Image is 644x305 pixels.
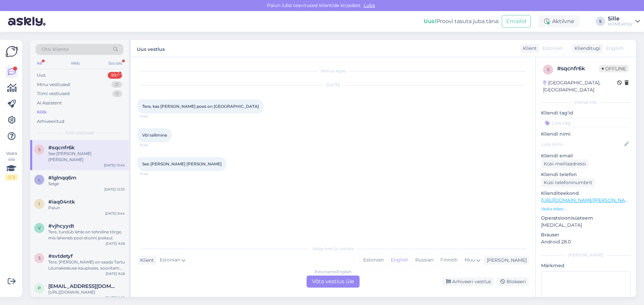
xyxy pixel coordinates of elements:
div: Uus [37,72,45,79]
img: Askly Logo [5,45,18,58]
div: HOME4YOU [608,21,633,27]
span: #lglnqq6m [48,175,76,181]
a: SilleHOME4YOU [608,16,640,27]
span: Estonian [160,256,180,264]
span: Estonian [542,45,563,52]
div: Socials [107,59,123,68]
div: 0 [112,90,122,97]
div: # sqcnfr6k [557,65,599,73]
p: Brauser [541,231,631,238]
div: Kliendi info [541,99,631,105]
span: Otsi kliente [42,46,68,53]
div: Vestlus algas [138,68,529,74]
div: Klient [138,257,154,264]
span: See [PERSON_NAME] [PERSON_NAME] [142,161,222,166]
span: v [38,225,41,230]
p: Android 28.0 [541,238,631,245]
div: [DATE] [138,82,529,88]
div: [DATE] 8:58 [106,295,125,300]
label: Uus vestlus [137,44,165,53]
span: s [547,67,549,72]
div: Blokeeri [496,277,529,286]
span: 13:45 [140,114,165,119]
div: Tere, [PERSON_NAME] on saada Tartu Lõunakeskuse kaupluses, soovitam esinna helistada ja broneerida. [48,259,125,271]
div: See [PERSON_NAME] [PERSON_NAME] [48,151,125,163]
div: Tere, tundub lehle on tehniline tõrge, mis laheneb pool etunni jooksul. [48,229,125,241]
div: Sille [608,16,633,21]
div: Klienditugi [572,45,600,52]
div: Arhiveeri vestlus [442,277,494,286]
span: s [38,147,41,152]
span: Kõik vestlused [65,130,94,136]
div: Arhiveeritud [37,118,64,125]
span: English [606,45,624,52]
button: Emailid [502,15,531,28]
div: [PERSON_NAME] [541,252,631,258]
div: Võta vestlus üle [307,276,360,288]
div: Kõik [37,109,47,116]
p: Operatsioonisüsteem [541,215,631,222]
div: [PERSON_NAME] [484,257,527,264]
div: Aktiivne [539,15,580,27]
div: AI Assistent [37,100,62,106]
div: Proovi tasuta juba täna: [424,17,499,25]
p: Vaata edasi ... [541,206,631,212]
p: Kliendi telefon [541,171,631,178]
div: [GEOGRAPHIC_DATA], [GEOGRAPHIC_DATA] [543,79,617,93]
div: Tiimi vestlused [37,90,70,97]
div: All [36,59,43,68]
span: i [39,201,40,206]
span: #sqcnfr6k [48,145,75,151]
div: Valige keel ja vastake [138,246,529,252]
div: Finnish [437,255,461,265]
span: p [38,286,41,291]
div: [DATE] 9:44 [105,211,125,216]
span: 13:46 [140,171,165,176]
span: Luba [362,2,377,8]
input: Lisa tag [541,118,631,128]
span: Tere, kas [PERSON_NAME] poes on [GEOGRAPHIC_DATA] [142,104,259,109]
span: Muu [465,257,475,263]
span: paulaaiti59@gmail.com [48,283,118,289]
span: 13:46 [140,143,165,148]
div: Web [69,59,81,68]
p: [MEDICAL_DATA] [541,222,631,229]
span: #vjhcyydt [48,223,74,229]
div: Küsi telefoninumbrit [541,178,595,187]
div: S [596,17,605,26]
p: Kliendi nimi [541,131,631,138]
div: 21 [111,81,122,88]
div: Küsi meiliaadressi [541,159,589,168]
input: Lisa nimi [541,141,623,148]
div: Vaata siia [5,150,17,180]
div: Klient [520,45,537,52]
div: Russian [412,255,437,265]
span: #svtdetyf [48,253,73,259]
p: Märkmed [541,262,631,269]
div: English [387,255,412,265]
div: Estonian to English [315,269,352,275]
p: Kliendi email [541,152,631,159]
div: [DATE] 9:28 [106,241,125,246]
span: Või tellimine [142,133,167,138]
b: Uus! [424,18,436,24]
div: 2 / 3 [5,174,17,180]
div: 99+ [108,72,122,79]
div: [DATE] 9:28 [106,271,125,276]
div: Estonian [360,255,387,265]
div: [DATE] 12:35 [104,187,125,192]
span: s [38,255,41,260]
div: [URL][DOMAIN_NAME] [48,289,125,295]
div: Palun [48,205,125,211]
div: Selge [48,181,125,187]
p: Klienditeekond [541,190,631,197]
span: l [38,177,41,182]
div: [DATE] 13:45 [104,163,125,168]
div: Minu vestlused [37,81,70,88]
span: Offline [599,65,629,72]
p: Kliendi tag'id [541,109,631,117]
span: #iaq04ntk [48,199,75,205]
